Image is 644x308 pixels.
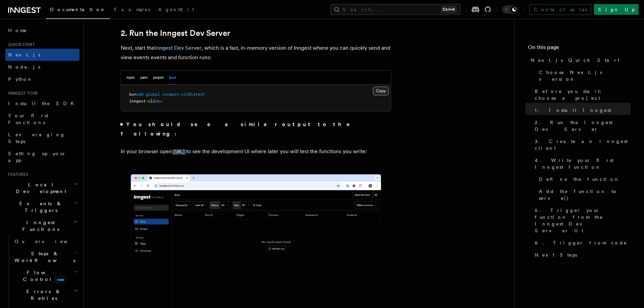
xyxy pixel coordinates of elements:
[140,71,148,85] button: yarn
[8,151,66,163] span: Setting up your app
[126,71,135,85] button: npm
[153,71,164,85] button: pnpm
[331,4,460,15] button: Search...Ctrl+K
[12,266,79,285] button: Flow Controlnew
[536,185,630,204] a: Add the function to serve()
[8,132,65,144] span: Leveraging Steps
[50,7,106,12] span: Documentation
[5,24,79,37] a: Home
[12,288,73,302] span: Errors & Retries
[8,113,48,125] span: Your first Functions
[529,4,591,15] a: Contact sales
[536,66,630,85] a: Choose Next.js version
[121,120,391,139] summary: You should see a similar output to the following:
[532,104,630,116] a: 1. Install Inngest
[15,239,84,244] span: Overview
[441,6,456,13] kbd: Ctrl+K
[5,219,73,233] span: Inngest Functions
[12,250,75,264] span: Steps & Workflows
[129,99,155,103] span: inngest-cli
[5,42,35,47] span: Quick start
[539,176,620,183] span: Define the function
[532,85,630,104] a: Before you start: choose a project
[154,2,198,18] a: AgentKit
[539,69,630,82] span: Choose Next.js version
[532,154,630,173] a: 4. Write your first Inngest function
[5,128,79,147] a: Leveraging Steps
[5,200,74,214] span: Events & Triggers
[172,148,186,155] a: [URL]
[121,121,360,137] strong: You should see a similar output to the following:
[535,207,630,234] span: 5. Trigger your function from the Inngest Dev Server UI
[5,61,79,73] a: Node.js
[155,99,162,103] span: dev
[535,252,577,258] span: Next Steps
[532,204,630,237] a: 5. Trigger your function from the Inngest Dev Server UI
[502,5,518,14] button: Toggle dark mode
[5,147,79,166] a: Setting up your app
[5,216,79,235] button: Inngest Functions
[8,101,78,106] span: Install the SDK
[5,110,79,128] a: Your first Functions
[528,43,630,54] h4: On this page
[158,7,194,12] span: AgentKit
[5,91,38,96] span: Inngest tour
[536,173,630,185] a: Define the function
[532,237,630,249] a: 6. Trigger from code
[5,181,74,195] span: Local Development
[532,135,630,154] a: 3. Create an Inngest client
[121,28,230,38] a: 2. Run the Inngest Dev Server
[5,49,79,61] a: Next.js
[169,71,176,85] button: bun
[146,92,160,97] span: global
[5,73,79,85] a: Python
[373,87,389,95] button: Copy
[532,249,630,261] a: Next Steps
[531,57,619,64] span: Next.js Quick Start
[162,92,205,97] span: inngest-cli@latest
[535,157,630,170] span: 4. Write your first Inngest function
[5,197,79,216] button: Events & Triggers
[110,2,154,18] a: Examples
[5,172,28,177] span: Features
[55,276,66,283] span: new
[129,92,136,97] span: bun
[12,247,79,266] button: Steps & Workflows
[46,2,110,19] a: Documentation
[136,92,143,97] span: add
[535,119,630,133] span: 2. Run the Inngest Dev Server
[8,76,33,82] span: Python
[594,4,639,15] a: Sign Up
[535,107,611,114] span: 1. Install Inngest
[12,269,74,283] span: Flow Control
[8,64,40,70] span: Node.js
[5,97,79,110] a: Install the SDK
[121,43,391,62] p: Next, start the , which is a fast, in-memory version of Inngest where you can quickly send and vi...
[172,149,186,155] code: [URL]
[539,188,630,202] span: Add the function to serve()
[535,138,630,151] span: 3. Create an Inngest client
[12,235,79,247] a: Overview
[12,285,79,304] button: Errors & Retries
[5,179,79,197] button: Local Development
[114,7,150,12] span: Examples
[8,52,40,57] span: Next.js
[535,88,630,101] span: Before you start: choose a project
[121,147,391,157] p: In your browser open to see the development UI where later you will test the functions you write:
[154,45,201,51] a: Inngest Dev Server
[528,54,630,66] a: Next.js Quick Start
[535,239,627,246] span: 6. Trigger from code
[532,116,630,135] a: 2. Run the Inngest Dev Server
[8,27,27,34] span: Home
